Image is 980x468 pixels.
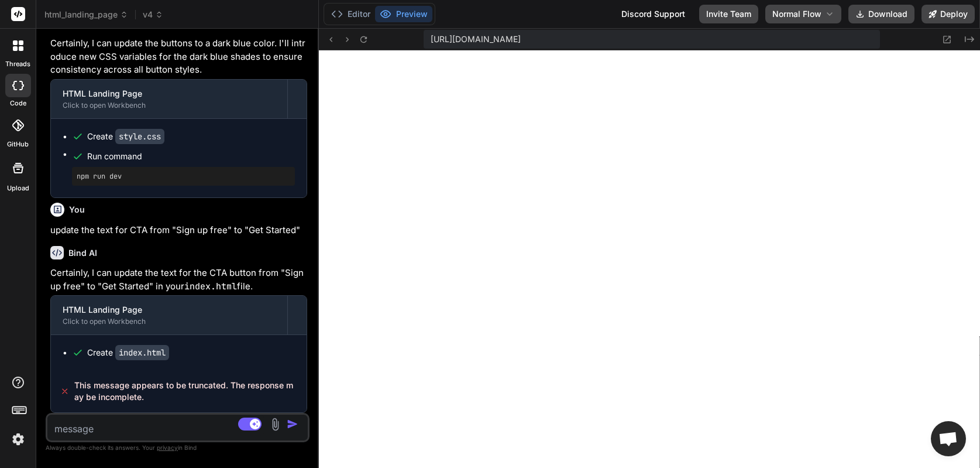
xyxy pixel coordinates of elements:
[77,172,290,181] pre: npm run dev
[5,59,30,69] label: threads
[63,317,276,326] div: Click to open Workbench
[44,9,128,21] span: html_landing_page
[68,247,97,259] h6: Bind AI
[7,183,29,193] label: Upload
[431,33,521,45] span: [URL][DOMAIN_NAME]
[157,444,178,451] span: privacy
[143,9,163,21] span: v4
[115,345,169,360] code: index.html
[326,6,375,22] button: Editor
[115,129,164,144] code: style.css
[87,131,164,142] div: Create
[699,5,758,23] button: Invite Team
[184,281,237,292] code: index.html
[69,204,85,216] h6: You
[8,429,28,449] img: settings
[921,5,975,23] button: Deploy
[50,37,307,77] p: Certainly, I can update the buttons to a dark blue color. I'll introduce new CSS variables for th...
[87,347,169,358] div: Create
[63,88,276,100] div: HTML Landing Page
[772,8,821,20] span: Normal Flow
[614,5,692,23] div: Discord Support
[7,139,29,149] label: GitHub
[50,224,307,237] p: update the text for CTA from "Sign up free" to "Get Started"
[50,267,307,293] p: Certainly, I can update the text for the CTA button from "Sign up free" to "Get Started" in your ...
[63,304,276,316] div: HTML Landing Page
[87,151,295,162] span: Run command
[46,442,310,453] p: Always double-check its answers. Your in Bind
[287,418,298,430] img: icon
[10,98,26,108] label: code
[848,5,914,23] button: Download
[269,418,282,431] img: attachment
[51,296,287,334] button: HTML Landing PageClick to open Workbench
[63,101,276,110] div: Click to open Workbench
[931,421,966,456] div: Open chat
[51,80,287,118] button: HTML Landing PageClick to open Workbench
[765,5,841,23] button: Normal Flow
[375,6,432,22] button: Preview
[74,380,298,403] span: This message appears to be truncated. The response may be incomplete.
